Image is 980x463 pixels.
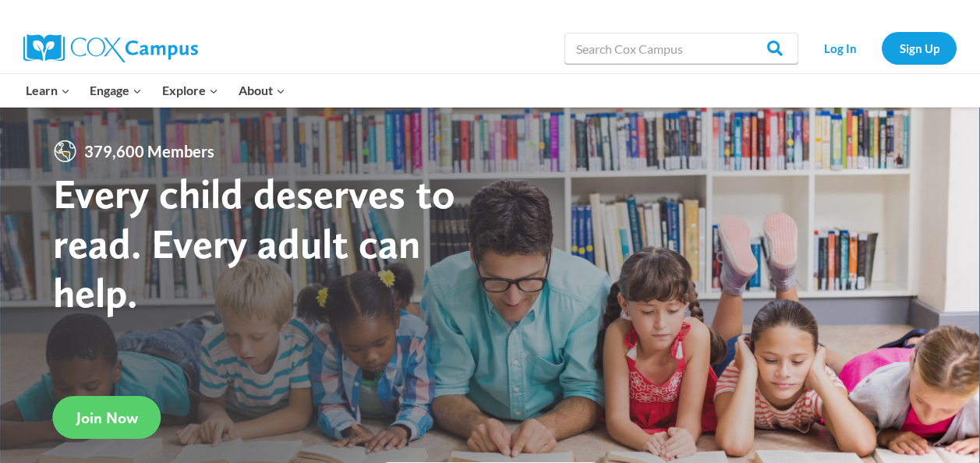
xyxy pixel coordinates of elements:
[53,168,455,317] strong: Every child deserves to read. Every adult can help.
[806,32,874,64] a: Log In
[16,74,295,107] nav: Primary Navigation
[162,80,218,101] span: Explore
[53,396,161,439] a: Join Now
[78,139,221,164] span: 379,600 Members
[239,80,285,101] span: About
[23,34,198,62] img: Cox Campus
[76,408,138,427] span: Join Now
[90,80,142,101] span: Engage
[26,80,70,101] span: Learn
[806,32,957,64] nav: Secondary Navigation
[882,32,957,64] a: Sign Up
[564,33,798,64] input: Search Cox Campus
